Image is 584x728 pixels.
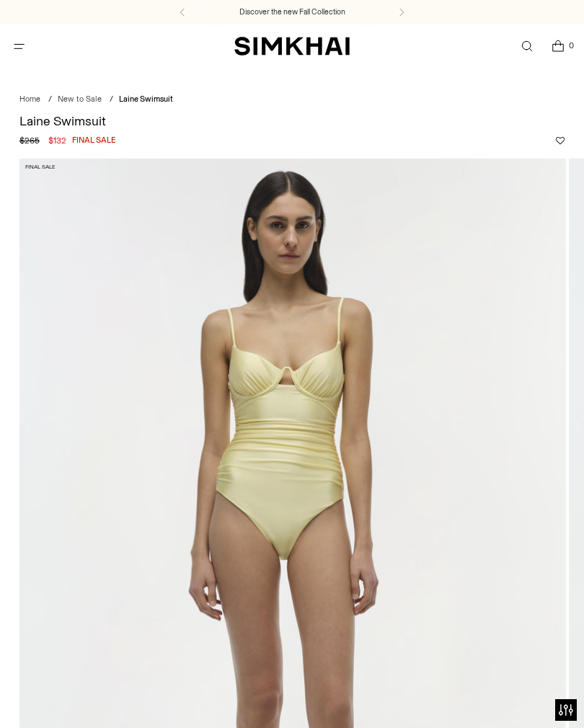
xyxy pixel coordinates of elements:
div: / [48,94,52,106]
div: / [110,94,113,106]
button: Open menu modal [4,32,34,61]
a: Open search modal [512,32,541,61]
span: 0 [565,39,578,52]
button: Add to Wishlist [556,136,565,145]
s: $265 [19,134,40,147]
a: Open cart modal [543,32,572,61]
span: $132 [48,134,66,147]
h1: Laine Swimsuit [19,115,565,128]
a: Discover the new Fall Collection [239,6,345,18]
a: New to Sale [58,94,102,104]
span: Laine Swimsuit [119,94,173,104]
a: Home [19,94,40,104]
a: SIMKHAI [234,36,350,57]
nav: breadcrumbs [19,94,565,106]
